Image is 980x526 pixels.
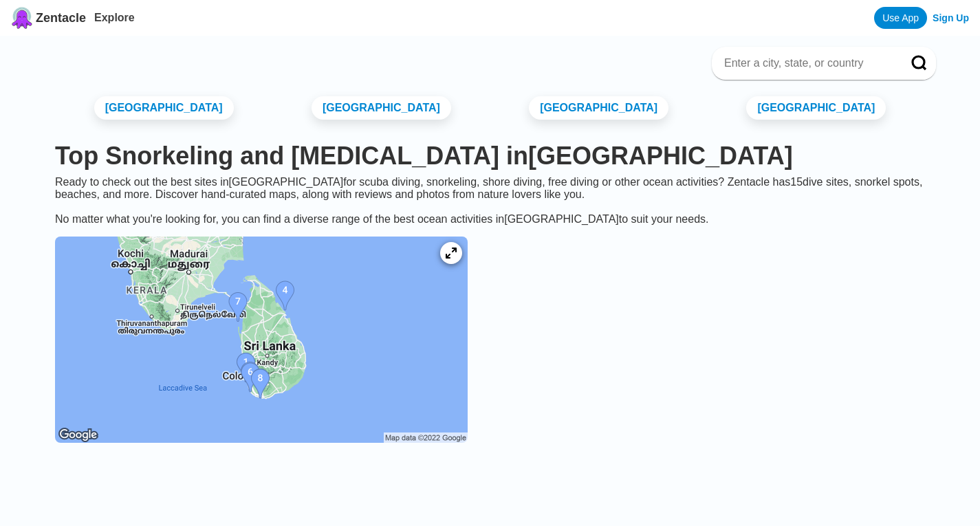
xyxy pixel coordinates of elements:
[94,96,234,120] a: [GEOGRAPHIC_DATA]
[933,12,969,23] a: Sign Up
[55,237,468,443] img: Sri Lanka dive site map
[44,176,936,226] div: Ready to check out the best sites in [GEOGRAPHIC_DATA] for scuba diving, snorkeling, shore diving...
[874,7,927,29] a: Use App
[746,96,886,120] a: [GEOGRAPHIC_DATA]
[11,7,33,29] img: Zentacle logo
[55,142,925,171] h1: Top Snorkeling and [MEDICAL_DATA] in [GEOGRAPHIC_DATA]
[94,12,135,23] a: Explore
[11,7,86,29] a: Zentacle logoZentacle
[312,96,451,120] a: [GEOGRAPHIC_DATA]
[44,226,479,457] a: Sri Lanka dive site map
[723,56,892,70] input: Enter a city, state, or country
[36,11,86,25] span: Zentacle
[529,96,668,120] a: [GEOGRAPHIC_DATA]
